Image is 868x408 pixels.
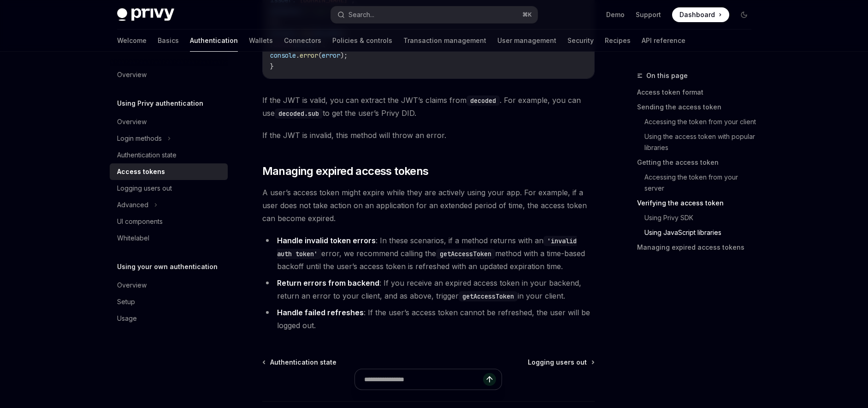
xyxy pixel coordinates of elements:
span: ); [340,51,348,60]
li: : If you receive an expired access token in your backend, return an error to your client, and as ... [262,276,595,302]
a: Welcome [117,30,147,52]
span: ⌘ K [522,11,532,18]
strong: Handle failed refreshes [277,308,364,317]
strong: Handle invalid token errors [277,236,376,245]
a: User management [497,30,556,52]
code: decoded.sub [275,108,323,119]
a: Support [636,10,661,19]
span: On this page [646,70,688,81]
a: Usage [110,310,228,327]
a: Authentication state [263,358,337,367]
div: Login methods [117,133,162,144]
a: Access tokens [110,163,228,180]
a: Overview [110,66,228,83]
a: Getting the access token [637,155,759,170]
span: Managing expired access tokens [262,164,429,179]
a: Policies & controls [332,30,392,52]
div: UI components [117,216,163,227]
a: Logging users out [528,358,594,367]
div: Logging users out [117,183,172,194]
a: Using Privy SDK [644,210,759,225]
a: Whitelabel [110,230,228,246]
span: error [322,51,340,60]
a: Sending the access token [637,100,759,114]
li: : If the user’s access token cannot be refreshed, the user will be logged out. [262,306,595,332]
a: Overview [110,114,228,130]
a: Demo [606,10,625,19]
code: getAccessToken [436,249,495,259]
code: decoded [466,96,500,106]
h5: Using Privy authentication [117,98,203,109]
a: Dashboard [672,7,729,22]
span: Authentication state [270,358,337,367]
span: } [270,62,274,71]
a: Wallets [249,30,273,52]
a: Accessing the token from your server [644,170,759,196]
div: Authentication state [117,150,177,161]
span: error [300,51,318,60]
a: Verifying the access token [637,196,759,210]
button: Toggle dark mode [737,7,751,22]
div: Advanced [117,199,148,210]
div: Setup [117,296,135,307]
span: If the JWT is valid, you can extract the JWT’s claims from . For example, you can use to get the ... [262,94,595,120]
a: API reference [642,30,685,52]
div: Whitelabel [117,233,149,244]
span: A user’s access token might expire while they are actively using your app. For example, if a user... [262,186,595,225]
div: Usage [117,313,137,324]
a: Authentication [190,30,238,52]
button: Search...⌘K [331,6,537,23]
a: Managing expired access tokens [637,240,759,255]
div: Access tokens [117,166,165,177]
span: Dashboard [679,10,715,19]
img: dark logo [117,8,174,21]
a: Security [567,30,594,52]
span: console [270,51,296,60]
div: Overview [117,280,147,291]
span: If the JWT is invalid, this method will throw an error. [262,129,595,142]
a: Connectors [284,30,321,52]
a: Recipes [605,30,631,52]
div: Search... [348,9,374,20]
div: Overview [117,69,147,80]
strong: Return errors from backend [277,278,379,288]
a: UI components [110,213,228,230]
button: Send message [483,373,496,386]
code: getAccessToken [459,291,518,301]
span: ( [318,51,322,60]
h5: Using your own authentication [117,261,218,272]
a: Accessing the token from your client [644,114,759,129]
a: Logging users out [110,180,228,197]
li: : In these scenarios, if a method returns with an error, we recommend calling the method with a t... [262,234,595,273]
a: Using the access token with popular libraries [644,129,759,155]
a: Access token format [637,85,759,100]
a: Transaction management [403,30,486,52]
a: Authentication state [110,147,228,163]
span: Logging users out [528,358,587,367]
a: Setup [110,294,228,310]
a: Overview [110,277,228,294]
a: Basics [158,30,179,52]
code: 'invalid auth token' [277,236,577,259]
a: Using JavaScript libraries [644,225,759,240]
span: . [296,51,300,60]
div: Overview [117,116,147,127]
